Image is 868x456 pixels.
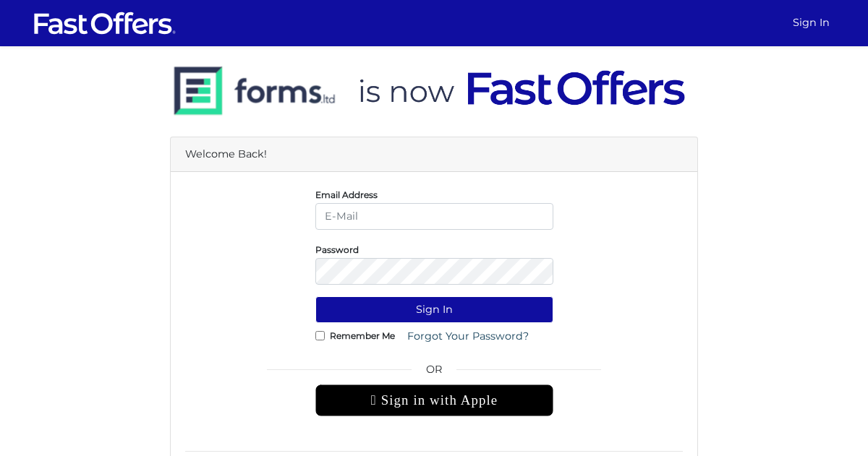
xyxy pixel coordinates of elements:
[787,9,835,37] a: Sign In
[315,248,359,251] label: Password
[315,361,553,384] span: OR
[330,334,395,337] label: Remember Me
[171,137,697,172] div: Welcome Back!
[398,323,538,350] a: Forgot Your Password?
[315,296,553,323] button: Sign In
[315,384,553,416] div: Sign in with Apple
[315,193,378,197] label: Email Address
[315,203,553,230] input: E-Mail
